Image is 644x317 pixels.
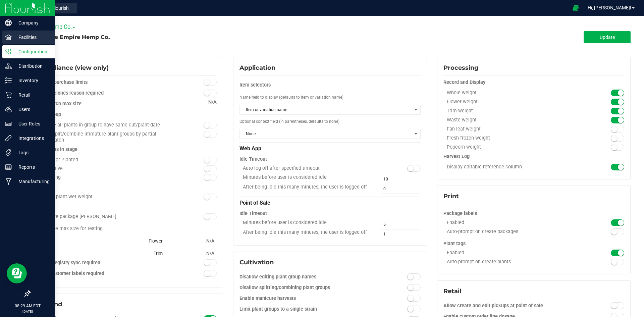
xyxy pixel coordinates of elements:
[12,33,52,41] p: Facilities
[12,76,52,85] p: Inventory
[5,120,12,127] inline-svg: User Roles
[30,34,110,40] span: Configure Empire Hemp Co.
[36,122,171,128] div: Require all plants in group to have same cut/plant date
[12,149,52,157] p: Tags
[239,153,420,165] div: Idle Timeout
[5,92,12,98] inline-svg: Retail
[12,48,52,56] p: Configuration
[36,203,217,210] div: Package
[239,229,375,235] div: After being idle this many minutes, the user is logged off
[12,62,52,70] p: Distribution
[239,284,375,291] div: Disallow splitting/combining plant groups
[239,184,375,190] div: After being idle this many minutes, the user is logged off
[443,287,624,296] div: Retail
[443,126,579,132] div: Fan leaf weight
[443,144,579,150] div: Popcorn weight
[588,5,631,10] span: Hi, [PERSON_NAME]!
[36,101,217,107] div: Plant batch max size
[5,77,12,84] inline-svg: Inventory
[239,295,375,302] div: Enable manicure harvests
[443,229,579,235] div: Auto-prompt on create packages
[3,309,52,314] p: [DATE]
[437,154,631,159] configuration-section-card: Processing
[36,79,171,86] div: Enforce purchase limits
[5,48,12,55] inline-svg: Configuration
[380,184,421,194] input: 0
[240,129,412,139] span: None
[36,111,217,118] div: Plant group
[12,105,52,113] p: Users
[443,108,579,114] div: Trim weight
[239,220,375,226] div: Minutes before user is considered idle
[36,270,171,277] div: Retail customer labels required
[204,247,214,259] div: N/A
[437,204,631,209] configuration-section-card: Print
[36,214,171,220] div: Serialize package [PERSON_NAME]
[36,157,171,163] div: Cloned or Planted
[5,135,12,142] inline-svg: Integrations
[12,177,52,186] p: Manufacturing
[443,238,624,250] div: Plant tags
[380,229,421,239] input: 1
[239,197,420,208] div: Point of Sale
[443,117,579,123] div: Waste weight
[5,19,12,26] inline-svg: Company
[443,250,579,256] div: Enabled
[36,183,217,190] div: Harvest
[5,164,12,170] inline-svg: Reports
[5,63,12,69] inline-svg: Distribution
[239,63,420,72] div: Application
[239,174,375,180] div: Minutes before user is considered idle
[239,306,375,313] div: Limit plant groups to a single strain
[239,91,420,103] div: Name field to display (defaults to item or variation name)
[12,91,52,99] p: Retail
[5,178,12,185] inline-svg: Manufacturing
[380,220,421,229] input: 5
[239,79,420,91] div: Item selectors
[3,303,52,309] p: 08:29 AM EDT
[36,247,163,259] div: Trim
[36,300,217,309] div: Inbound
[443,99,579,105] div: Flower weight
[233,201,427,206] configuration-section-card: Application
[443,79,624,86] div: Record and Display
[443,220,579,226] div: Enabled
[239,115,420,127] div: Optional context field (in parentheses, defaults to none)
[584,31,631,43] button: Update
[36,90,171,97] div: Destroy clones reason required
[443,303,579,309] div: Allow create and edit pickups at point of sale
[36,63,217,72] div: Compliance (view only)
[12,120,52,128] p: User Roles
[36,131,171,143] div: Allow split/combine immature plant groups by partial plant batch
[36,174,171,180] div: Flowering
[36,223,217,235] div: Package max size for testing
[443,90,579,96] div: Whole weight
[443,259,579,265] div: Auto-prompt on create plants
[204,235,214,247] div: N/A
[240,105,412,114] span: Item or variation name
[36,146,217,153] div: Tag plants in stage
[5,149,12,156] inline-svg: Tags
[443,63,624,72] div: Processing
[5,106,12,113] inline-svg: Users
[568,1,583,14] span: Open Ecommerce Menu
[208,99,217,105] span: N/A
[239,258,420,267] div: Cultivation
[600,35,615,40] span: Update
[36,235,163,247] div: Flower
[443,153,624,160] div: Harvest Log
[239,274,375,280] div: Disallow editing plant group names
[7,263,27,283] iframe: Resource center
[239,165,375,171] div: Auto log off after specified timeout
[36,260,171,266] div: Patient registry sync required
[239,208,420,220] div: Idle Timeout
[12,163,52,171] p: Reports
[36,166,171,171] div: Vegetative
[36,194,171,200] div: Record plant wet weight
[380,174,421,184] input: 10
[5,34,12,41] inline-svg: Facilities
[30,204,223,209] configuration-section-card: Compliance (view only)
[12,134,52,142] p: Integrations
[443,192,624,201] div: Print
[443,208,624,220] div: Package labels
